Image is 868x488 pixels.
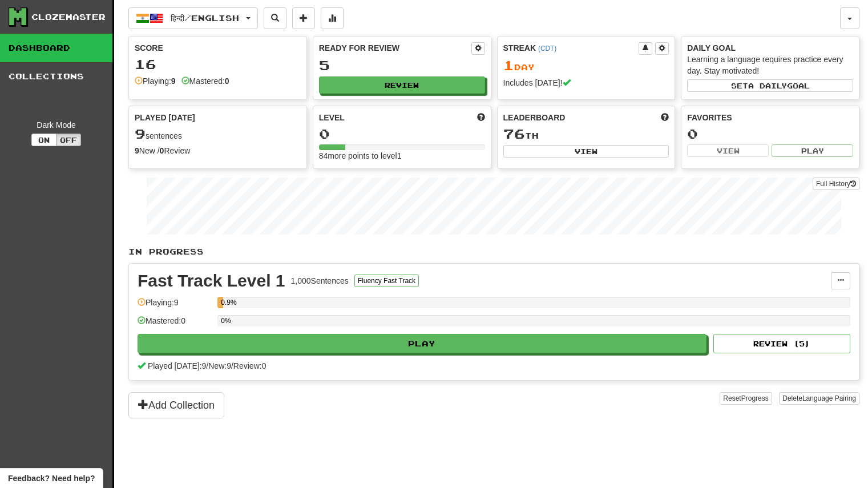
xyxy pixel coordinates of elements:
[802,394,856,402] span: Language Pairing
[503,42,639,54] div: Streak
[135,145,301,156] div: New / Review
[687,54,853,76] div: Learning a language requires practice every day. Stay motivated!
[171,76,176,86] strong: 9
[138,334,706,353] button: Play
[687,42,853,54] div: Daily Goal
[477,112,485,123] span: Score more points to level up
[135,42,301,54] div: Score
[720,392,772,405] button: ResetProgress
[354,275,419,287] button: Fluency Fast Track
[319,58,485,72] div: 5
[319,150,485,162] div: 84 more points to level 1
[503,126,525,142] span: 76
[713,334,850,353] button: Review (5)
[128,392,224,418] button: Add Collection
[503,58,669,73] div: Day
[135,146,139,155] strong: 9
[321,7,344,29] button: More stats
[503,127,669,142] div: th
[8,473,95,484] span: Open feedback widget
[687,79,853,92] button: Seta dailygoal
[231,361,233,370] span: /
[319,127,485,141] div: 0
[225,76,229,86] strong: 0
[208,361,231,370] span: New: 9
[264,7,286,29] button: Search sentences
[9,119,104,131] div: Dark Mode
[135,126,146,142] span: 9
[206,361,208,370] span: /
[538,45,556,53] a: (CDT)
[503,77,669,88] div: Includes [DATE]!
[221,297,223,308] div: 0.9%
[813,178,859,190] a: Full History
[748,82,787,90] span: a daily
[135,75,176,87] div: Playing:
[160,146,164,155] strong: 0
[741,394,769,402] span: Progress
[319,42,471,54] div: Ready for Review
[319,76,485,94] button: Review
[503,112,566,123] span: Leaderboard
[135,57,301,71] div: 16
[687,127,853,141] div: 0
[31,11,106,23] div: Clozemaster
[291,275,349,287] div: 1,000 Sentences
[687,144,769,157] button: View
[171,13,239,23] span: हिन्दी / English
[503,57,514,73] span: 1
[31,134,56,146] button: On
[128,246,859,257] p: In Progress
[135,112,195,123] span: Played [DATE]
[687,112,853,123] div: Favorites
[779,392,859,405] button: DeleteLanguage Pairing
[661,112,669,123] span: This week in points, UTC
[181,75,229,87] div: Mastered:
[138,297,212,316] div: Playing: 9
[233,361,267,370] span: Review: 0
[503,145,669,158] button: View
[319,112,345,123] span: Level
[135,127,301,142] div: sentences
[292,7,315,29] button: Add sentence to collection
[138,272,285,289] div: Fast Track Level 1
[772,144,853,157] button: Play
[128,7,258,29] button: हिन्दी/English
[56,134,81,146] button: Off
[148,361,206,370] span: Played [DATE]: 9
[138,315,212,334] div: Mastered: 0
